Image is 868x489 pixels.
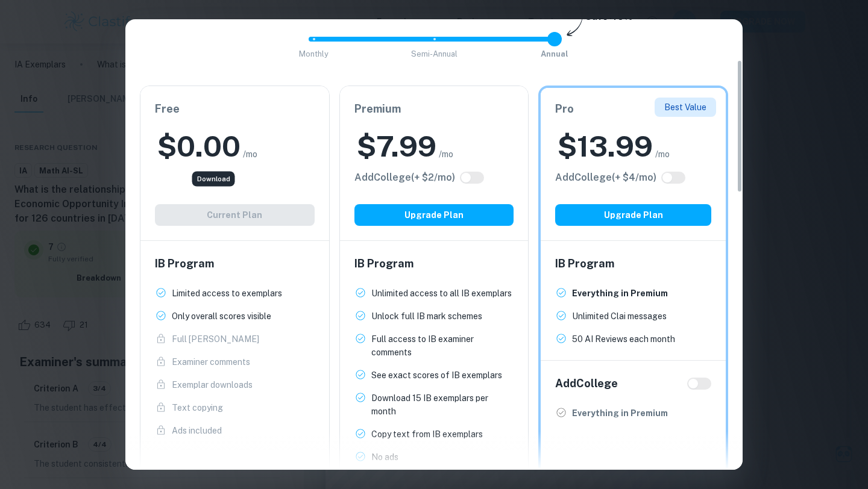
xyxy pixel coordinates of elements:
p: 50 AI Reviews each month [572,332,675,346]
h6: IB Program [555,255,711,272]
h6: IB Program [354,255,514,272]
h2: $ 0.00 [157,127,241,166]
p: Exemplar downloads [172,378,253,391]
h6: Add College [555,375,618,392]
p: Best Value [664,101,706,114]
h6: Click to see all the additional College features. [354,170,455,185]
span: Semi-Annual [411,49,458,58]
p: Unlimited access to all IB exemplars [371,287,512,300]
h6: Click to see all the additional College features. [555,170,656,185]
h2: $ 7.99 [357,127,436,166]
p: Unlimited Clai messages [572,310,667,323]
h6: IB Program [155,255,315,272]
h6: Free [155,101,315,117]
h6: Save 40% [585,10,633,30]
p: Limited access to exemplars [172,287,282,300]
button: Upgrade Plan [555,204,711,226]
p: Only overall scores visible [172,310,271,323]
h2: $ 13.99 [558,127,653,166]
p: Copy text from IB exemplars [371,428,483,441]
p: Examiner comments [172,355,250,369]
button: Upgrade Plan [354,204,514,226]
p: Full [PERSON_NAME] [172,332,259,346]
span: /mo [655,148,670,161]
h6: Premium [354,101,514,117]
p: Everything in Premium [572,406,668,420]
img: subscription-arrow.svg [567,17,583,37]
p: Ads included [172,424,222,437]
span: Monthly [299,49,329,58]
p: Download 15 IB exemplars per month [371,391,514,418]
p: Full access to IB examiner comments [371,332,514,359]
span: /mo [439,148,453,161]
p: Everything in Premium [572,287,668,300]
span: /mo [243,148,257,161]
div: Download [192,172,235,187]
p: Text copying [172,401,223,414]
h6: Pro [555,101,711,117]
p: See exact scores of IB exemplars [371,369,502,382]
span: Annual [541,49,568,58]
p: Unlock full IB mark schemes [371,310,482,323]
